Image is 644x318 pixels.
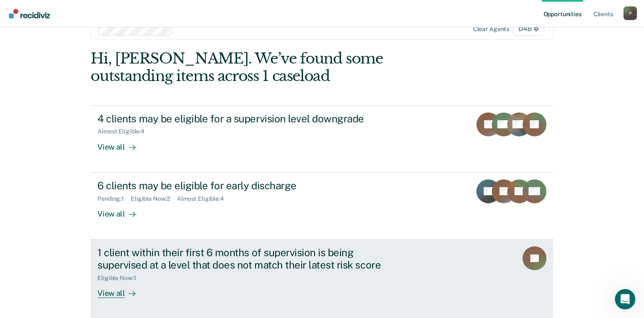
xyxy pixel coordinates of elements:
div: P [623,6,637,20]
a: 4 clients may be eligible for a supervision level downgradeAlmost Eligible:4View all [91,105,553,173]
img: Recidiviz [9,9,50,18]
div: Almost Eligible : 4 [97,128,151,135]
iframe: Intercom live chat [615,289,635,309]
div: Hi, [PERSON_NAME]. We’ve found some outstanding items across 1 caseload [91,50,461,85]
div: 4 clients may be eligible for a supervision level downgrade [97,113,397,125]
div: View all [97,281,145,298]
div: Pending : 1 [97,195,131,202]
div: Almost Eligible : 4 [177,195,231,202]
a: 6 clients may be eligible for early dischargePending:1Eligible Now:2Almost Eligible:4View all [91,173,553,240]
div: Clear agents [473,26,509,33]
div: View all [97,135,145,152]
div: Eligible Now : 2 [131,195,177,202]
div: Eligible Now : 1 [97,275,143,282]
div: View all [97,202,145,219]
span: D4B [513,22,544,36]
div: 1 client within their first 6 months of supervision is being supervised at a level that does not ... [97,246,397,271]
div: 6 clients may be eligible for early discharge [97,179,397,192]
button: Profile dropdown button [623,6,637,20]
